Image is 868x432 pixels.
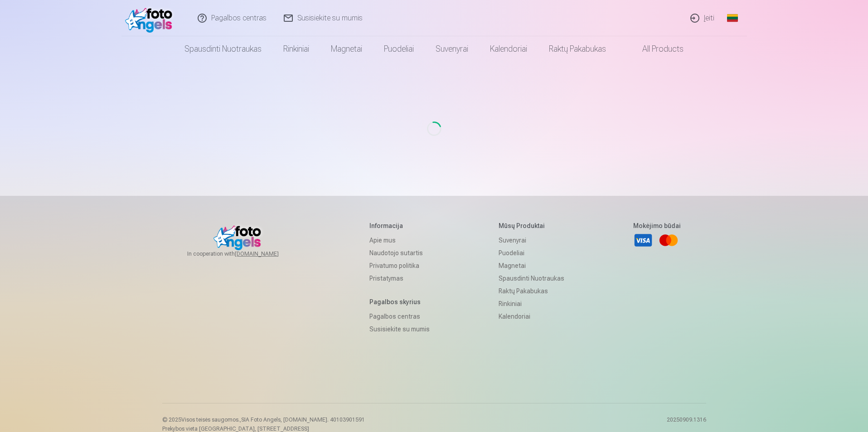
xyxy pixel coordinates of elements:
a: Pagalbos centras [369,310,430,323]
a: Suvenyrai [499,234,564,247]
a: Raktų pakabukas [499,285,564,297]
a: Pristatymas [369,272,430,285]
a: Rinkiniai [499,297,564,310]
a: Kalendoriai [499,310,564,323]
a: Puodeliai [499,247,564,259]
a: Suvenyrai [425,36,479,62]
a: Magnetai [499,259,564,272]
a: Spausdinti nuotraukas [499,272,564,285]
a: Visa [633,230,653,250]
h5: Pagalbos skyrius [369,297,430,306]
a: Kalendoriai [479,36,538,62]
p: © 2025 Visos teisės saugomos. , [162,416,365,423]
h5: Mūsų produktai [499,221,564,230]
h5: Mokėjimo būdai [633,221,681,230]
a: Privatumo politika [369,259,430,272]
a: Naudotojo sutartis [369,247,430,259]
a: Raktų pakabukas [538,36,617,62]
a: Susisiekite su mumis [369,323,430,335]
a: Spausdinti nuotraukas [174,36,272,62]
a: Rinkiniai [272,36,320,62]
a: Apie mus [369,234,430,247]
h5: Informacija [369,221,430,230]
a: Puodeliai [373,36,425,62]
img: /fa5 [125,4,177,33]
a: Magnetai [320,36,373,62]
a: All products [617,36,694,62]
span: In cooperation with [187,250,301,257]
a: [DOMAIN_NAME] [235,250,301,257]
a: Mastercard [659,230,679,250]
span: SIA Foto Angels, [DOMAIN_NAME]. 40103901591 [241,417,365,423]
